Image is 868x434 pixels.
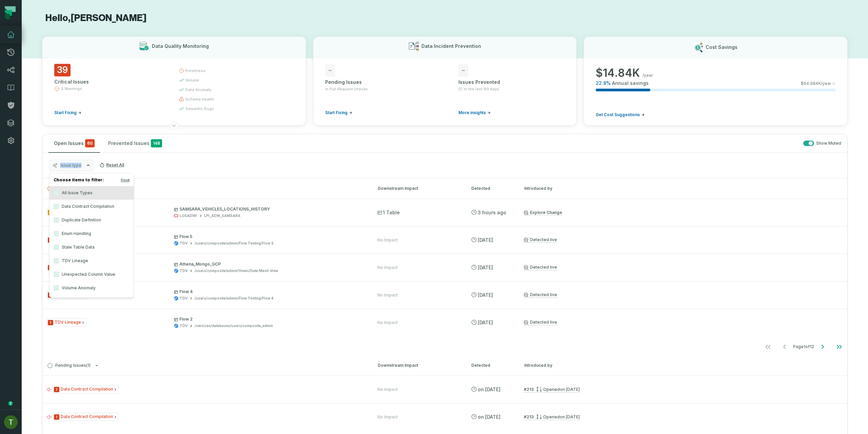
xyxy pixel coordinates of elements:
[185,77,199,83] span: volume
[478,292,493,298] relative-time: Sep 29, 2025, 10:02 AM GMT+3
[60,163,81,168] span: Issue type
[46,291,86,299] span: Issue Type
[524,265,557,270] a: Detected live
[325,110,348,115] span: Start Fixing
[377,265,398,270] div: No Impact
[50,281,134,295] label: Volume Anomaly
[180,268,188,273] div: TDV
[478,320,493,325] relative-time: Sep 29, 2025, 10:02 AM GMT+3
[524,386,580,393] a: #213Opened[DATE] 10:03:31 PM
[54,190,59,196] button: All Issue Types
[174,261,365,267] p: Athena_Mongo_GCP
[458,64,468,77] span: -
[170,141,841,146] div: Show Muted
[54,272,59,277] button: Unexpected Column Value
[54,258,59,264] button: TDV Lineage
[471,362,512,368] div: Detected
[377,209,400,216] span: 1 Table
[152,43,209,50] h3: Data Quality Monitoring
[46,318,86,327] span: Issue Type
[53,385,119,394] span: Issue Type
[458,79,565,86] div: Issues Prevented
[103,134,167,152] button: Prevented Issues
[47,186,86,191] span: Live Issues ( 59 )
[54,204,59,209] button: Data Contract Compilation
[151,139,162,147] span: 148
[48,265,53,270] span: Severity
[377,387,398,392] div: No Impact
[706,44,737,51] h3: Cost Savings
[50,254,134,268] label: TDV Lineage
[53,413,119,421] span: Issue Type
[377,292,398,298] div: No Impact
[814,340,831,354] button: Go to next page
[325,79,431,86] div: Pending Issues
[48,210,53,215] span: Severity
[47,363,366,368] button: Pending Issues(1)
[421,43,481,50] h3: Data Incident Prevention
[612,80,649,87] span: Annual savings
[524,237,557,243] a: Detected live
[54,414,59,420] span: Severity
[478,414,500,420] relative-time: Aug 7, 2025, 12:52 AM GMT+3
[48,292,53,298] span: Severity
[174,317,365,322] p: Flow 2
[180,213,197,218] div: LOSADW1
[174,289,365,294] p: Flow 4
[54,387,59,392] span: Severity
[524,362,585,368] div: Introduced by
[458,110,486,115] span: More insights
[596,112,640,117] span: Get Cost Suggestions
[54,110,77,115] span: Start Fixing
[760,340,776,354] button: Go to first page
[524,185,585,192] div: Introduced by
[4,415,18,429] img: avatar of Tomer Galun
[831,340,847,354] button: Go to last page
[46,208,93,217] span: Issue Type
[180,241,188,246] div: TDV
[54,285,59,291] button: Volume Anomaly
[464,86,499,92] span: In the last 90 days
[478,265,493,270] relative-time: Sep 29, 2025, 10:02 AM GMT+3
[478,386,500,392] relative-time: Aug 7, 2025, 12:52 AM GMT+3
[50,227,134,240] label: Enum Handling
[377,237,398,243] div: No Impact
[48,237,53,243] span: Severity
[174,206,365,212] p: SAMSARA_VEHICLES_LOCATIONS_HISTORY
[195,268,278,273] div: /users/composite/admin/Views/Data Mash View
[54,245,59,250] button: Stale Table Data
[524,320,557,325] a: Detected live
[378,185,459,192] div: Downstream Impact
[185,106,214,111] span: semantic bugs
[180,323,188,328] div: TDV
[471,185,512,192] div: Detected
[180,296,188,301] div: TDV
[524,292,557,298] a: Detected live
[377,414,398,420] div: No Impact
[195,241,274,246] div: /users/composite/admin/Flow Testing/Flow 5
[50,213,134,227] label: Duplicate Definition
[195,296,273,301] div: /users/composite/admin/Flow Testing/Flow 4
[478,237,493,243] relative-time: Sep 29, 2025, 10:02 AM GMT+3
[174,234,365,239] p: Flow 5
[50,176,134,186] h4: Choose items to filter:
[46,263,86,272] span: Issue Type
[204,213,240,218] div: LPI_ADW_SAMSARA
[325,110,352,115] a: Start Fixing
[42,36,306,126] button: Data Quality Monitoring39Critical Issues3 WarningsStart Fixingfreshnessvolumedata anomalyschema h...
[760,340,847,354] ul: Page 1 of 12
[643,73,653,78] span: /year
[185,87,211,92] span: data anomaly
[7,400,14,406] div: Tooltip anchor
[524,414,580,420] a: #213Opened[DATE] 10:03:31 PM
[97,160,127,170] button: Reset All
[48,320,53,325] span: Severity
[378,362,459,368] div: Downstream Impact
[42,12,848,24] h1: Hello, [PERSON_NAME]
[50,200,134,213] label: Data Contract Compilation
[478,210,506,215] relative-time: Sep 30, 2025, 4:45 PM GMT+3
[50,240,134,254] label: Stale Table Data
[54,217,59,223] button: Duplicate Definition
[49,160,94,171] button: Issue type
[560,387,580,392] relative-time: Aug 6, 2025, 10:03 PM GMT+3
